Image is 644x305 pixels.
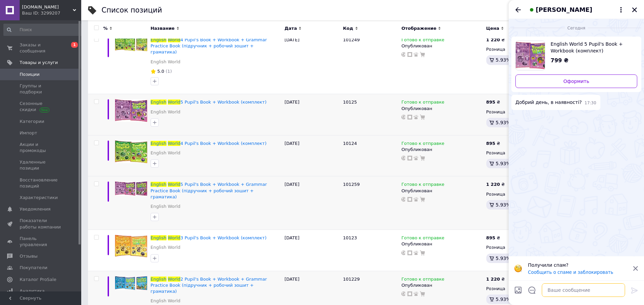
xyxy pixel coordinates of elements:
span: 101259 [343,182,360,187]
div: 12.08.2025 [511,24,641,31]
span: 10125 [343,100,357,105]
a: English World [151,109,180,115]
div: [DATE] [283,135,341,176]
span: 17:30 12.08.2025 [584,100,596,106]
div: Розница [486,286,545,292]
a: English World [151,59,180,65]
span: % [103,25,108,31]
span: Каталог ProSale [20,277,56,283]
span: Готово к отправке [401,141,444,148]
img: English World 3 Pupil's Book + Workbook (комплект) [115,235,147,257]
input: Поиск [3,24,84,36]
span: Готово к отправке [401,100,444,107]
a: English World [151,203,180,210]
div: [DATE] [283,32,341,94]
span: 101229 [343,277,360,282]
span: 2 Pupil's Book + Workbook + Grammar Practice Book (підручник + робочий зошит + граматика) [151,277,267,294]
div: Опубликован [401,241,483,247]
span: English World 5 Pupil's Book + Workbook (комплект) [551,41,632,54]
span: Готово к отправке [401,37,444,44]
span: Добрий день, в наявності? [515,99,582,106]
span: Заказы и сообщения [20,42,63,54]
span: 3 Pupil's Book + Workbook (комплект) [180,235,266,240]
a: English World [151,150,180,156]
span: Покупатели [20,265,47,271]
div: [DATE] [283,176,341,230]
span: Цена [486,25,499,31]
a: EnglishWorld4 Pupil's Book + Workbook + Grammar Practice Book (підручник + робочий зошит + грамат... [151,37,267,55]
img: English World 4 Pupil's Book + Workbook (комплект) [115,140,147,163]
a: EnglishWorld4 Pupil's Book + Workbook (комплект) [151,141,267,146]
span: World [168,100,180,105]
div: Опубликован [401,188,483,194]
span: World [168,182,180,187]
span: Позиции [20,71,40,78]
span: (1) [165,69,172,74]
span: Готово к отправке [401,277,444,284]
span: English [151,37,166,42]
button: Назад [514,6,522,14]
div: Опубликован [401,106,483,112]
span: Показатели работы компании [20,218,63,230]
img: English World 2 Pupil's Book + Workbook + Grammar Practice Book (підручник + робочий зошит + грам... [115,276,147,290]
span: 5 Pupil's Book + Workbook + Grammar Practice Book (підручник + робочий зошит + граматика) [151,182,267,199]
span: 5.93%, 47.34 ₴ [496,256,533,261]
div: Розница [486,109,545,115]
div: Опубликован [401,147,483,153]
div: ₴ [486,181,505,188]
a: EnglishWorld5 Pupil's Book + Workbook (комплект) [151,100,267,105]
div: Розница [486,191,545,197]
span: 1 [71,42,78,48]
span: English [151,277,166,282]
span: 799 ₴ [551,57,569,64]
span: World [168,141,180,146]
a: Оформить [515,74,637,88]
span: Inozemna.com.ua [22,4,73,10]
div: ₴ [486,276,505,282]
button: Закрыть [630,6,639,14]
a: Посмотреть товар [515,41,637,70]
span: Товары и услуги [20,60,58,66]
div: ₴ [486,37,505,43]
span: Готово к отправке [401,235,444,242]
span: Уведомления [20,206,50,212]
div: Розница [486,46,545,52]
b: 1 220 [486,182,500,187]
span: 4 Pupil's Book + Workbook + Grammar Practice Book (підручник + робочий зошит + граматика) [151,37,267,55]
div: Розница [486,244,545,250]
span: Удаленные позиции [20,159,63,171]
span: Группы и подборки [20,83,63,95]
span: [PERSON_NAME] [536,5,592,14]
div: Список позиций [102,7,162,14]
div: ₴ [486,99,500,105]
span: World [168,37,180,42]
p: Получили спам? [528,262,628,268]
span: Панель управления [20,236,63,248]
img: :face_with_monocle: [514,264,522,273]
span: 5.93%, 65.12 ₴ [496,297,533,302]
img: English World 5 Pupil's Book + Workbook (комплект) [115,99,147,122]
span: Акции и промокоды [20,141,63,154]
b: 895 [486,141,495,146]
span: 5.93%, 47.34 ₴ [496,161,533,166]
span: 5.93%, 47.34 ₴ [496,120,533,125]
b: 895 [486,100,495,105]
span: Восстановление позиций [20,177,63,189]
span: Отзывы [20,253,38,259]
button: [PERSON_NAME] [528,5,625,14]
div: ₴ [486,140,500,147]
span: Сегодня [565,25,588,31]
img: English World 4 Pupil's Book + Workbook + Grammar Practice Book (підручник + робочий зошит + грам... [115,37,147,51]
a: English World [151,298,180,304]
b: 1 220 [486,37,500,42]
span: Аналитика [20,288,45,294]
span: Сезонные скидки [20,101,63,113]
span: Код [343,25,353,31]
span: Название [151,25,175,31]
button: Сообщить о спаме и заблокировать [528,270,613,275]
b: 895 [486,235,495,240]
img: 4828747938_w640_h640_english-world-5.jpg [516,41,545,70]
span: 101249 [343,37,360,42]
button: Открыть шаблоны ответов [528,286,536,295]
a: English World [151,244,180,250]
